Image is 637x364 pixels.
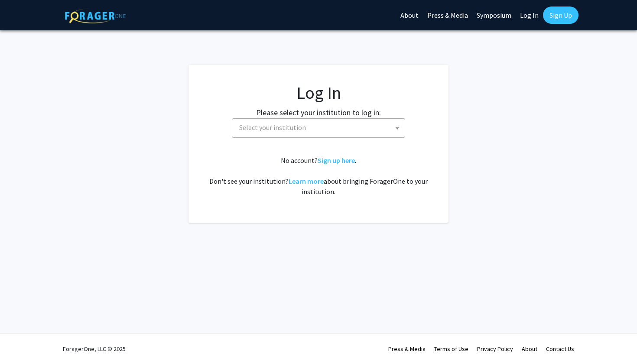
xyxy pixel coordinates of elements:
[239,123,306,132] span: Select your institution
[543,6,578,24] a: Sign Up
[65,8,126,23] img: ForagerOne Logo
[206,155,431,197] div: No account? . Don't see your institution? about bringing ForagerOne to your institution.
[522,345,537,353] a: About
[289,177,324,185] a: Learn more about bringing ForagerOne to your institution
[63,334,126,364] div: ForagerOne, LLC © 2025
[318,156,355,165] a: Sign up here
[434,345,468,353] a: Terms of Use
[388,345,426,353] a: Press & Media
[206,82,431,103] h1: Log In
[236,119,405,136] span: Select your institution
[256,107,381,118] label: Please select your institution to log in:
[546,345,574,353] a: Contact Us
[232,118,405,138] span: Select your institution
[477,345,513,353] a: Privacy Policy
